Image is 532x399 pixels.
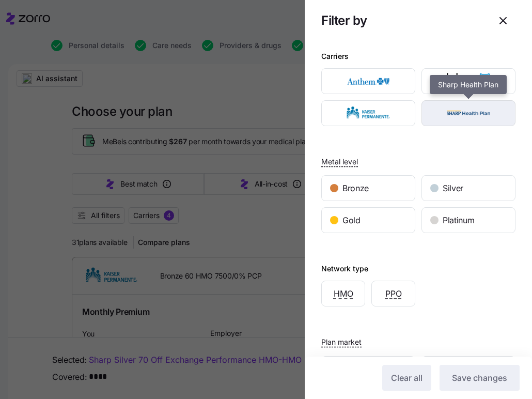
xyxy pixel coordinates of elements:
div: Carriers [321,51,349,62]
img: Kaiser Permanente [331,103,406,124]
span: Silver [443,182,463,195]
img: Sharp Health Plan [431,103,507,124]
img: BlueShield of California [431,71,507,91]
span: Gold [342,214,361,227]
h1: Filter by [321,12,482,28]
button: Save changes [440,365,520,391]
span: Plan market [321,337,362,347]
div: Network type [321,263,368,274]
img: Anthem [331,71,406,91]
span: HMO [334,287,353,300]
span: PPO [385,287,402,300]
span: Save changes [452,372,507,384]
span: Platinum [443,214,474,227]
span: Bronze [342,182,369,195]
span: Metal level [321,157,358,167]
button: Clear all [382,365,431,391]
span: Clear all [391,372,423,384]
